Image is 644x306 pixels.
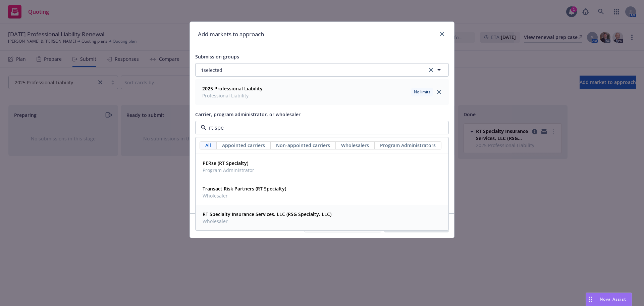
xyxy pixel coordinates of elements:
span: Nova Assist [600,296,626,302]
span: Non-appointed carriers [276,142,330,149]
span: Wholesalers [341,142,369,149]
a: clear selection [427,66,435,74]
span: Wholesaler [203,218,331,225]
a: close [435,88,443,96]
input: Select a carrier, program administrator, or wholesaler [206,124,435,132]
button: Nova Assist [586,293,632,306]
span: Program Administrator [203,167,254,174]
span: No limits [414,89,430,95]
span: Submission groups [195,53,239,60]
a: View Top Trading Partners [384,136,449,143]
strong: Transact Risk Partners (RT Specialty) [203,185,286,192]
span: Professional Liability [202,92,263,99]
span: Program Administrators [380,142,436,149]
span: Appointed carriers [222,142,265,149]
strong: PERse (RT Specialty) [203,160,248,166]
strong: 2025 Professional Liability [202,85,263,92]
div: Drag to move [586,293,594,306]
h1: Add markets to approach [198,30,264,39]
span: All [205,142,211,149]
span: Wholesaler [203,192,286,199]
span: Carrier, program administrator, or wholesaler [195,111,301,118]
button: 1selectedclear selection [195,63,449,77]
span: 1 selected [201,67,222,74]
strong: RT Specialty Insurance Services, LLC (RSG Specialty, LLC) [203,211,331,217]
a: close [438,30,446,38]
